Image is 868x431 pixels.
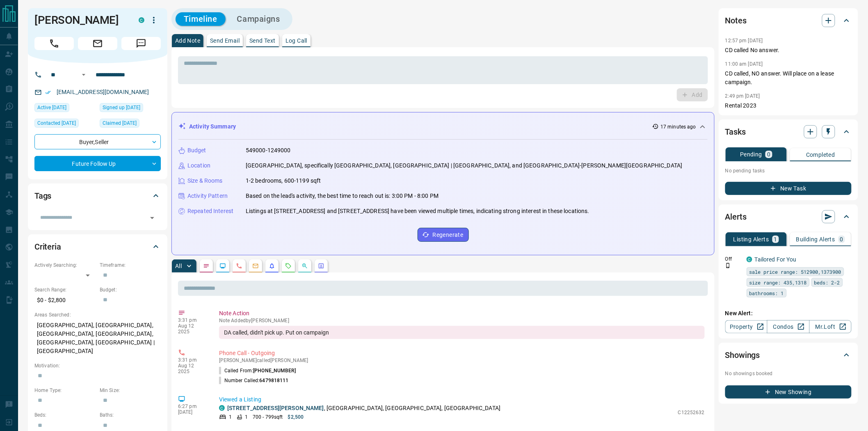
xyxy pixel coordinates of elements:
[178,363,207,374] p: Aug 12 2025
[100,119,161,130] div: Wed Sep 26 2018
[246,161,683,170] p: [GEOGRAPHIC_DATA], specifically [GEOGRAPHIC_DATA], [GEOGRAPHIC_DATA] | [GEOGRAPHIC_DATA], and [GE...
[253,413,283,421] p: 700 - 799 sqft
[100,387,161,394] p: Min Size:
[178,119,708,134] div: Activity Summary17 minutes ago
[100,103,161,115] div: Wed Sep 26 2018
[725,210,747,223] h2: Alerts
[725,14,747,27] h2: Notes
[725,207,852,227] div: Alerts
[121,37,161,50] span: Message
[203,263,210,269] svg: Notes
[219,349,705,358] p: Phone Call - Outgoing
[103,103,140,112] span: Signed up [DATE]
[210,38,240,44] p: Send Email
[245,413,248,421] p: 1
[178,409,207,415] p: [DATE]
[725,345,852,365] div: Showings
[269,263,275,269] svg: Listing Alerts
[725,309,852,318] p: New Alert:
[755,256,797,263] a: Tailored For You
[100,411,161,419] p: Baths:
[34,14,126,27] h1: [PERSON_NAME]
[740,151,762,157] p: Pending
[725,46,852,55] p: CD called No answer.
[37,119,76,127] span: Contacted [DATE]
[78,37,117,50] span: Email
[219,358,705,363] p: [PERSON_NAME] called [PERSON_NAME]
[79,70,89,80] button: Open
[767,151,770,157] p: 0
[45,89,51,95] svg: Email Verified
[767,320,809,333] a: Condos
[806,152,835,158] p: Completed
[725,122,852,142] div: Tasks
[34,237,161,257] div: Criteria
[725,61,763,67] p: 11:00 am [DATE]
[189,122,236,131] p: Activity Summary
[246,192,439,200] p: Based on the lead's activity, the best time to reach out is: 3:00 PM - 8:00 PM
[236,263,242,269] svg: Calls
[219,395,705,404] p: Viewed a Listing
[285,263,292,269] svg: Requests
[229,413,232,421] p: 1
[34,362,161,369] p: Motivation:
[725,11,852,30] div: Notes
[302,263,308,269] svg: Opportunities
[103,119,137,127] span: Claimed [DATE]
[809,320,852,333] a: Mr.Loft
[774,236,777,242] p: 1
[176,12,226,26] button: Timeline
[747,257,752,262] div: condos.ca
[34,119,96,130] div: Mon Dec 02 2024
[187,177,223,185] p: Size & Rooms
[219,318,705,323] p: Note Added by [PERSON_NAME]
[175,263,182,269] p: All
[34,156,161,171] div: Future Follow Up
[34,134,161,149] div: Buyer , Seller
[725,125,746,138] h2: Tasks
[175,38,200,44] p: Add Note
[246,146,291,155] p: 549000-1249000
[219,326,705,339] div: DA called, didn't pick up. Put on campaign
[286,38,307,44] p: Log Call
[219,377,289,384] p: Number Called:
[725,165,852,177] p: No pending tasks
[249,38,276,44] p: Send Text
[725,370,852,377] p: No showings booked
[288,413,304,421] p: $2,500
[57,89,149,95] a: [EMAIL_ADDRESS][DOMAIN_NAME]
[34,387,96,394] p: Home Type:
[34,261,96,269] p: Actively Searching:
[253,368,296,374] span: [PHONE_NUMBER]
[34,286,96,293] p: Search Range:
[178,323,207,335] p: Aug 12 2025
[146,212,158,224] button: Open
[246,207,589,215] p: Listings at [STREET_ADDRESS] and [STREET_ADDRESS] have been viewed multiple times, indicating str...
[725,255,742,263] p: Off
[219,405,225,411] div: condos.ca
[178,357,207,363] p: 3:31 pm
[318,263,324,269] svg: Agent Actions
[187,192,228,200] p: Activity Pattern
[260,378,289,383] span: 6479818111
[725,348,760,362] h2: Showings
[34,103,96,115] div: Sat Jul 26 2025
[34,37,74,50] span: Call
[37,103,66,112] span: Active [DATE]
[100,286,161,293] p: Budget:
[678,409,705,416] p: C12252632
[34,189,51,202] h2: Tags
[178,403,207,409] p: 6:27 pm
[34,319,161,358] p: [GEOGRAPHIC_DATA], [GEOGRAPHIC_DATA], [GEOGRAPHIC_DATA], [GEOGRAPHIC_DATA], [GEOGRAPHIC_DATA], [G...
[139,17,144,23] div: condos.ca
[187,207,233,215] p: Repeated Interest
[187,146,206,155] p: Budget
[418,228,469,242] button: Regenerate
[246,177,321,185] p: 1-2 bedrooms, 600-1199 sqft
[178,317,207,323] p: 3:31 pm
[227,405,324,411] a: [STREET_ADDRESS][PERSON_NAME]
[34,311,161,319] p: Areas Searched:
[749,278,807,287] span: size range: 435,1318
[749,268,841,276] span: sale price range: 512900,1373900
[34,240,61,253] h2: Criteria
